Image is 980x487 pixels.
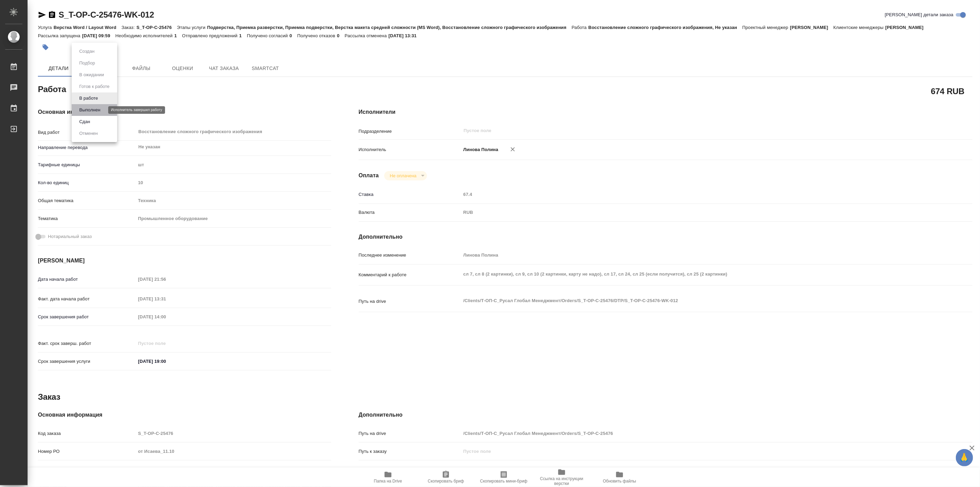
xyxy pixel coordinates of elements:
button: Создан [77,48,96,55]
button: Отменен [77,130,100,137]
button: В ожидании [77,71,106,79]
button: Подбор [77,59,97,67]
button: Готов к работе [77,83,112,90]
button: Выполнен [77,106,102,114]
button: Сдан [77,118,92,126]
button: В работе [77,95,100,102]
